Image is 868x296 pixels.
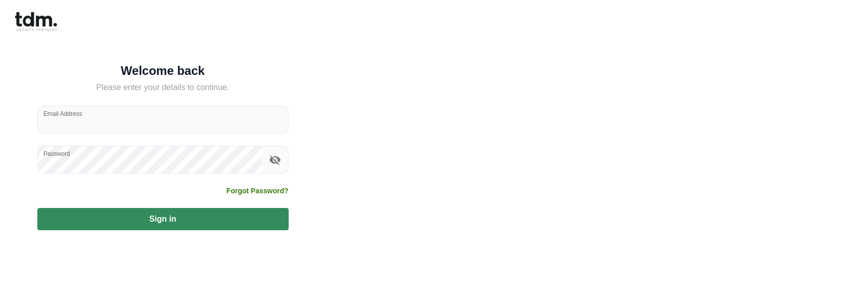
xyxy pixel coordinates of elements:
h5: Welcome back [37,66,289,76]
label: Email Address [43,109,82,118]
button: Sign in [37,208,289,230]
h5: Please enter your details to continue. [37,81,289,94]
label: Password [43,149,70,158]
a: Forgot Password? [227,186,289,196]
button: toggle password visibility [266,151,284,168]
